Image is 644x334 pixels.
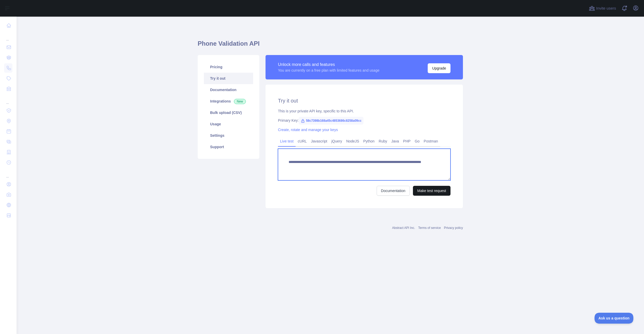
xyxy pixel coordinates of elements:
a: Bulk upload (CSV) [204,107,253,118]
a: Ruby [377,137,389,145]
a: Support [204,141,253,153]
h1: Phone Validation API [198,39,463,52]
a: Try it out [204,73,253,84]
iframe: Toggle Customer Support [595,313,634,324]
a: cURL [296,137,309,145]
div: ... [4,31,12,42]
a: Abstract API Inc. [392,226,415,230]
a: Create, rotate and manage your keys [278,128,338,132]
a: Go [413,137,422,145]
button: Make test request [413,186,450,196]
a: Documentation [204,84,253,96]
a: NodeJS [344,137,361,145]
span: 58c7398b168a45c4853686c8258a09cc [299,117,363,125]
a: Integrations New [204,96,253,107]
a: Terms of service [418,226,441,230]
span: New [234,99,246,104]
a: Documentation [377,186,410,196]
div: This is your private API key, specific to this API. [278,108,450,114]
a: Live test [278,137,296,145]
a: Pricing [204,61,253,73]
span: Invite users [596,5,616,11]
a: PHP [401,137,413,145]
button: Invite users [588,4,617,12]
div: You are currently on a free plan with limited features and usage [278,68,380,73]
h2: Try it out [278,97,450,104]
a: Settings [204,130,253,141]
a: Javascript [309,137,329,145]
div: Primary Key: [278,118,450,123]
a: Privacy policy [444,226,463,230]
div: ... [4,94,12,105]
a: Java [389,137,401,145]
div: ... [4,168,12,179]
a: Postman [422,137,440,145]
a: Usage [204,118,253,130]
a: Python [361,137,377,145]
div: Unlock more calls and features [278,62,380,68]
a: jQuery [329,137,344,145]
button: Upgrade [428,63,450,73]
